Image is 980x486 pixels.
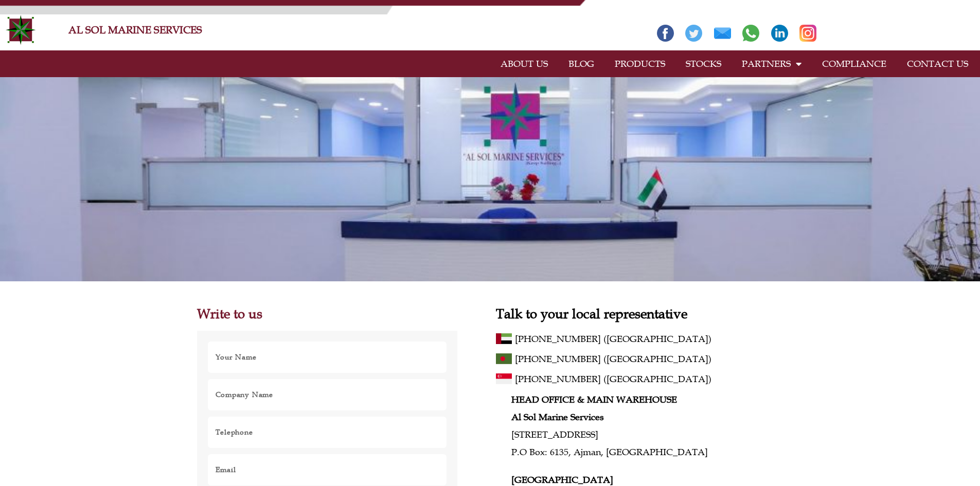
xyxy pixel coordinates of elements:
[207,379,448,411] input: Company Name
[511,411,604,423] strong: Al Sol Marine Services
[197,307,458,320] h2: Write to us
[515,331,783,347] a: [PHONE_NUMBER] ([GEOGRAPHIC_DATA])
[604,52,675,76] a: PRODUCTS
[207,341,448,373] input: Your Name
[207,416,448,448] input: Only numbers and phone characters (#, -, *, etc) are accepted.
[515,371,783,387] a: [PHONE_NUMBER] ([GEOGRAPHIC_DATA])
[511,394,677,405] strong: HEAD OFFICE & MAIN WAREHOUSE
[68,24,202,36] a: AL SOL MARINE SERVICES
[515,351,783,367] a: [PHONE_NUMBER] ([GEOGRAPHIC_DATA])
[515,331,711,347] span: [PHONE_NUMBER] ([GEOGRAPHIC_DATA])
[511,474,613,485] strong: [GEOGRAPHIC_DATA]
[675,52,732,76] a: STOCKS
[732,52,812,76] a: PARTNERS
[207,454,448,486] input: Email
[515,351,711,367] span: [PHONE_NUMBER] ([GEOGRAPHIC_DATA])
[897,52,978,76] a: CONTACT US
[496,307,783,320] h2: Talk to your local representative
[5,14,36,45] img: Alsolmarine-logo
[490,52,558,76] a: ABOUT US
[558,52,604,76] a: BLOG
[515,371,711,387] span: [PHONE_NUMBER] ([GEOGRAPHIC_DATA])
[511,391,783,461] p: [STREET_ADDRESS] P.O Box: 6135, Ajman, [GEOGRAPHIC_DATA]
[812,52,897,76] a: COMPLIANCE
